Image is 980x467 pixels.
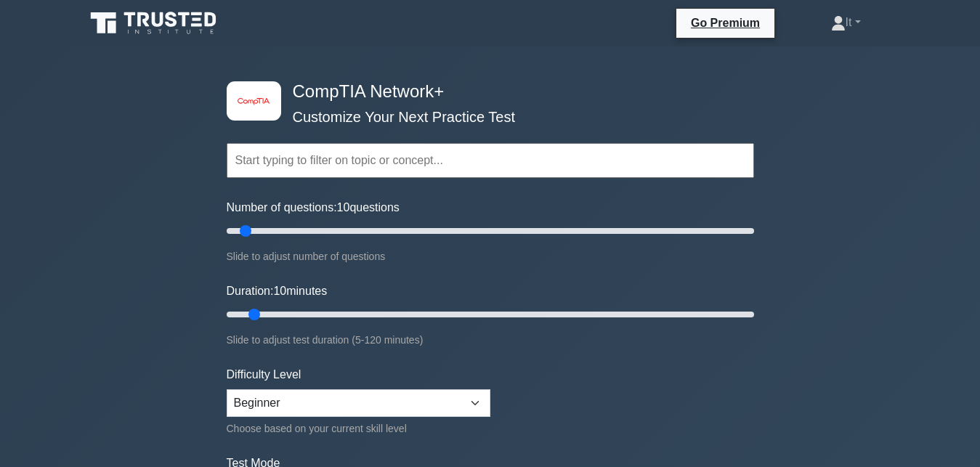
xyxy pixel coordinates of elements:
a: It [796,8,896,37]
input: Start typing to filter on topic or concept... [227,143,754,178]
h4: CompTIA Network+ [287,81,683,102]
label: Duration: minutes [227,283,328,300]
span: 10 [337,201,350,214]
a: Go Premium [682,14,769,32]
div: Choose based on your current skill level [227,420,490,437]
label: Difficulty Level [227,366,301,383]
div: Slide to adjust test duration (5-120 minutes) [227,331,754,349]
div: Slide to adjust number of questions [227,248,754,265]
span: 10 [273,285,286,297]
label: Number of questions: questions [227,199,400,216]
